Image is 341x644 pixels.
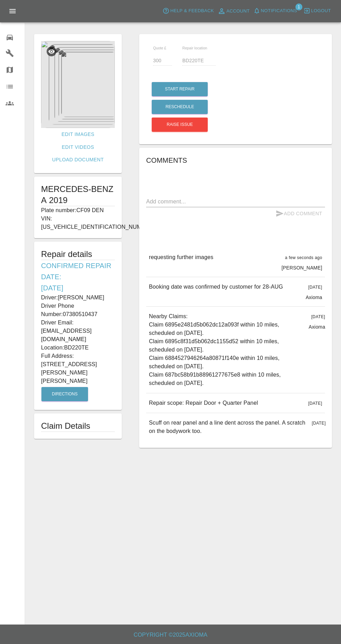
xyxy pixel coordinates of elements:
[252,6,299,16] button: Notifications
[41,344,115,352] p: Location: BD220TE
[149,253,213,261] p: requesting further images
[281,264,322,271] p: [PERSON_NAME]
[41,319,115,344] p: Driver Email: [EMAIL_ADDRESS][DOMAIN_NAME]
[149,419,306,435] p: Scuff on rear panel and a line dent across the panel. A scratch on the bodywork too.
[41,260,115,293] h6: Confirmed Repair Date: [DATE]
[41,302,115,319] p: Driver Phone Number: 07380510437
[153,46,166,50] span: Quote £
[41,293,115,302] p: Driver: [PERSON_NAME]
[311,314,325,319] span: [DATE]
[41,420,115,432] h1: Claim Details
[146,155,325,166] h6: Comments
[149,283,283,291] p: Booking date was confirmed by customer for 28-AUG
[41,206,115,215] p: Plate number: CF09 DEN
[152,82,208,96] button: Start Repair
[41,215,115,231] p: VIN: [US_VEHICLE_IDENTIFICATION_NUMBER]
[149,399,258,407] p: Repair scope: Repair Door + Quarter Panel
[4,3,21,19] button: Open drawer
[6,630,335,640] h6: Copyright © 2025 Axioma
[149,312,303,387] p: Nearby Claims: Claim 6895e2481d5b062dc12a093f within 10 miles, scheduled on [DATE]. Claim 6895c8f...
[170,7,214,15] span: Help & Feedback
[306,294,322,301] p: Axioma
[227,7,250,15] span: Account
[41,387,88,401] button: Directions
[59,141,97,154] a: Edit Videos
[182,46,207,50] span: Repair location
[41,184,115,206] h1: MERCEDES-BENZ A 2019
[308,401,322,406] span: [DATE]
[312,421,326,426] span: [DATE]
[309,323,325,330] p: Axioma
[216,6,252,17] a: Account
[295,3,302,10] span: 1
[41,41,115,128] img: 71f86d57-2e48-48cb-8f2b-2d3690baa3e3
[161,6,215,16] button: Help & Feedback
[308,285,322,290] span: [DATE]
[261,7,297,15] span: Notifications
[49,153,106,166] a: Upload Document
[152,100,208,114] button: Reschedule
[285,255,322,260] span: a few seconds ago
[302,6,333,16] button: Logout
[311,7,331,15] span: Logout
[41,249,115,260] h5: Repair details
[152,118,208,132] button: Raise issue
[41,352,115,385] p: Full Address: [STREET_ADDRESS][PERSON_NAME][PERSON_NAME]
[59,128,97,141] a: Edit Images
